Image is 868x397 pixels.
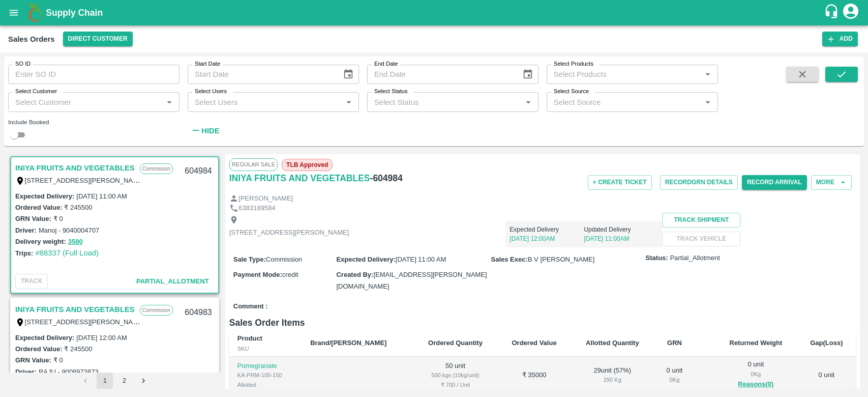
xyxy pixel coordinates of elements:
[238,194,293,204] p: [PERSON_NAME]
[237,371,294,380] div: KA-PRM-100-150
[178,159,218,183] div: 604984
[76,334,127,342] label: [DATE] 12:00 AM
[15,226,37,234] label: Driver:
[554,88,589,96] label: Select Source
[586,339,639,347] b: Allotted Quantity
[15,249,33,257] label: Trips:
[584,225,658,234] p: Updated Delivery
[64,204,92,211] label: ₹ 245500
[68,236,83,248] button: 3580
[46,6,824,20] a: Supply Chain
[15,368,37,376] label: Driver:
[310,339,386,347] b: Brand/[PERSON_NAME]
[140,163,173,174] p: Commission
[662,366,687,385] div: 0 unit
[191,95,339,108] input: Select Users
[282,159,333,171] span: TLB Approved
[8,118,179,127] div: Include Booked
[701,96,714,109] button: Open
[237,361,294,371] p: Pomegranate
[25,176,145,184] label: [STREET_ADDRESS][PERSON_NAME]
[824,4,842,22] div: customer-support
[116,373,132,389] button: Go to page 2
[421,380,489,389] div: ₹ 700 / Unit
[811,175,852,190] button: More
[579,375,646,384] div: 290 Kg
[97,373,113,389] button: page 1
[370,95,519,108] input: Select Status
[25,318,145,326] label: [STREET_ADDRESS][PERSON_NAME]
[842,2,860,23] div: account of current user
[15,161,135,175] a: INIYA FRUITS AND VEGETABLES
[201,127,219,135] strong: Hide
[39,226,99,234] label: Manoj - 9040004707
[374,88,408,96] label: Select Status
[15,88,57,96] label: Select Customer
[163,96,176,109] button: Open
[53,356,63,364] label: ₹ 0
[491,256,528,263] label: Sales Exec :
[522,96,535,109] button: Open
[8,65,179,84] input: Enter SO ID
[518,65,537,84] button: Choose date
[730,339,783,347] b: Returned Weight
[428,339,483,347] b: Ordered Quantity
[15,192,74,200] label: Expected Delivery :
[233,271,282,278] label: Payment Mode :
[229,316,856,330] h6: Sales Order Items
[421,371,489,380] div: 500 kgs (10kg/unit)
[25,3,46,23] img: logo
[15,238,66,245] label: Delivery weight:
[822,32,858,46] button: Add
[342,96,355,109] button: Open
[76,192,127,200] label: [DATE] 11:00 AM
[336,271,373,278] label: Created By :
[723,370,789,379] div: 0 Kg
[195,88,227,96] label: Select Users
[662,213,740,228] button: Track Shipment
[136,277,209,285] span: Partial_Allotment
[660,175,738,190] button: RecordGRN Details
[510,234,584,243] p: [DATE] 12:00AM
[8,33,55,46] div: Sales Orders
[15,345,62,353] label: Ordered Value:
[15,356,51,364] label: GRN Value:
[588,175,652,190] button: + Create Ticket
[584,234,658,243] p: [DATE] 11:00AM
[178,301,218,325] div: 604983
[15,204,62,211] label: Ordered Value:
[233,302,268,311] label: Comment :
[670,253,720,263] span: Partial_Allotment
[550,95,698,108] input: Select Source
[46,8,103,18] b: Supply Chain
[396,256,446,263] span: [DATE] 11:00 AM
[237,334,262,342] b: Product
[15,303,135,316] a: INIYA FRUITS AND VEGETABLES
[233,256,266,263] label: Sale Type :
[554,60,593,68] label: Select Products
[282,271,298,278] span: credit
[797,357,856,394] td: 0 unit
[39,368,99,376] label: RAJU - 9008973873
[229,228,349,238] p: [STREET_ADDRESS][PERSON_NAME]
[667,339,682,347] b: GRN
[237,380,294,389] div: Allotted
[510,225,584,234] p: Expected Delivery
[229,171,370,185] a: INIYA FRUITS AND VEGETABLES
[195,60,220,68] label: Start Date
[229,158,278,171] span: Regular Sale
[35,249,99,257] a: #88337 (Full Load)
[370,171,403,185] h6: - 604984
[11,95,160,108] input: Select Customer
[336,271,487,290] span: [EMAIL_ADDRESS][PERSON_NAME][DOMAIN_NAME]
[742,175,807,190] button: Record Arrival
[367,65,514,84] input: End Date
[53,215,63,222] label: ₹ 0
[188,122,222,139] button: Hide
[15,60,31,68] label: SO ID
[76,373,153,389] nav: pagination navigation
[135,373,152,389] button: Go to next page
[339,65,358,84] button: Choose date
[63,32,133,46] button: Select DC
